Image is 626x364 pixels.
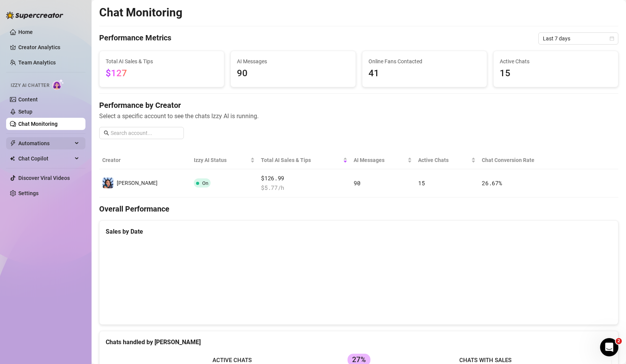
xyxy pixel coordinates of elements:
[369,57,481,66] span: Online Fans Contacted
[18,190,39,196] a: Settings
[600,338,618,356] iframe: Intercom live chat
[415,151,479,169] th: Active Chats
[261,156,341,164] span: Total AI Sales & Tips
[261,183,348,192] span: $ 5.77 /h
[202,180,208,186] span: On
[369,66,481,81] span: 41
[351,151,415,169] th: AI Messages
[258,151,351,169] th: Total AI Sales & Tips
[354,179,360,187] span: 90
[418,156,470,164] span: Active Chats
[18,152,72,165] span: Chat Copilot
[482,179,502,187] span: 26.67 %
[106,227,612,236] div: Sales by Date
[354,156,406,164] span: AI Messages
[111,129,179,137] input: Search account...
[616,338,622,344] span: 2
[99,151,191,169] th: Creator
[99,100,618,111] h4: Performance by Creator
[18,137,72,149] span: Automations
[543,33,614,44] span: Last 7 days
[52,79,64,90] img: AI Chatter
[11,82,49,89] span: Izzy AI Chatter
[500,57,612,66] span: Active Chats
[18,59,56,66] a: Team Analytics
[18,29,33,35] a: Home
[18,41,79,53] a: Creator Analytics
[106,57,218,66] span: Total AI Sales & Tips
[500,66,612,81] span: 15
[261,174,348,183] span: $126.99
[10,156,15,161] img: Chat Copilot
[99,32,171,45] h4: Performance Metrics
[99,5,182,20] h2: Chat Monitoring
[99,111,618,121] span: Select a specific account to see the chats Izzy AI is running.
[18,121,58,127] a: Chat Monitoring
[610,36,614,41] span: calendar
[104,130,109,136] span: search
[117,180,158,186] span: [PERSON_NAME]
[191,151,258,169] th: Izzy AI Status
[103,178,113,188] img: Stella
[6,11,63,19] img: logo-BBDzfeDw.svg
[418,179,425,187] span: 15
[194,156,249,164] span: Izzy AI Status
[10,140,16,146] span: thunderbolt
[479,151,566,169] th: Chat Conversion Rate
[99,204,618,214] h4: Overall Performance
[106,337,612,347] div: Chats handled by [PERSON_NAME]
[106,68,127,79] span: $127
[237,57,349,66] span: AI Messages
[18,109,32,115] a: Setup
[18,175,70,181] a: Discover Viral Videos
[237,66,349,81] span: 90
[18,96,38,103] a: Content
